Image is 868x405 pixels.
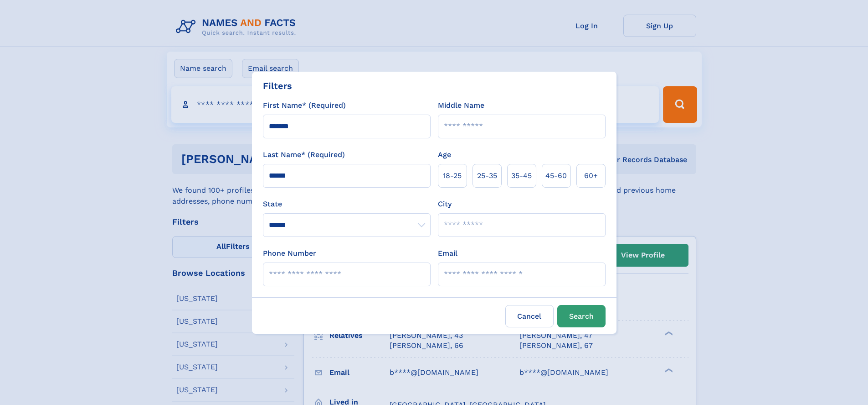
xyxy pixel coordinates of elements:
[477,170,497,181] span: 25‑35
[263,100,346,111] label: First Name* (Required)
[438,100,484,111] label: Middle Name
[438,199,452,210] label: City
[263,199,431,210] label: State
[511,170,532,181] span: 35‑45
[505,305,554,327] label: Cancel
[443,170,462,181] span: 18‑25
[263,248,316,259] label: Phone Number
[438,149,451,160] label: Age
[545,170,567,181] span: 45‑60
[263,149,345,160] label: Last Name* (Required)
[263,79,292,93] div: Filters
[584,170,598,181] span: 60+
[438,248,457,259] label: Email
[557,305,606,327] button: Search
